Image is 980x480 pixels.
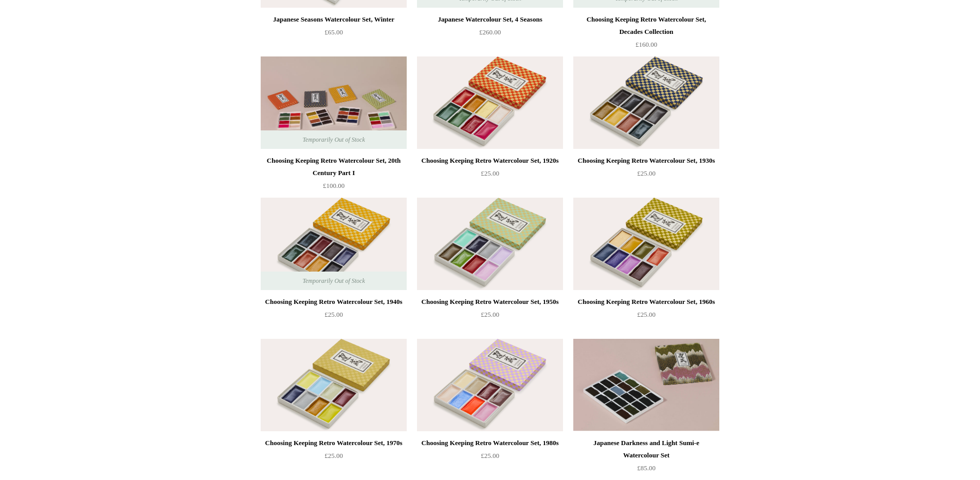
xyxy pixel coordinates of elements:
[576,13,717,38] div: Choosing Keeping Retro Watercolour Set, Decades Collection
[417,198,563,290] img: Choosing Keeping Retro Watercolour Set, 1950s
[261,56,407,149] a: Choosing Keeping Retro Watercolour Set, 20th Century Part I Choosing Keeping Retro Watercolour Se...
[573,56,719,149] a: Choosing Keeping Retro Watercolour Set, 1930s Choosing Keeping Retro Watercolour Set, 1930s
[420,13,560,26] div: Japanese Watercolour Set, 4 Seasons
[417,13,563,55] a: Japanese Watercolour Set, 4 Seasons £260.00
[573,56,719,149] img: Choosing Keeping Retro Watercolour Set, 1930s
[261,198,407,290] a: Choosing Keeping Retro Watercolour Set, 1940s Choosing Keeping Retro Watercolour Set, 1940s Tempo...
[324,452,343,459] span: £25.00
[323,182,344,189] span: £100.00
[637,169,656,177] span: £25.00
[420,155,560,167] div: Choosing Keeping Retro Watercolour Set, 1920s
[636,41,657,48] span: £160.00
[417,437,563,479] a: Choosing Keeping Retro Watercolour Set, 1980s £25.00
[573,339,719,431] a: Japanese Darkness and Light Sumi-e Watercolour Set Japanese Darkness and Light Sumi-e Watercolour...
[481,169,499,177] span: £25.00
[481,452,499,459] span: £25.00
[573,437,719,479] a: Japanese Darkness and Light Sumi-e Watercolour Set £85.00
[573,155,719,197] a: Choosing Keeping Retro Watercolour Set, 1930s £25.00
[263,155,404,179] div: Choosing Keeping Retro Watercolour Set, 20th Century Part I
[261,198,407,290] img: Choosing Keeping Retro Watercolour Set, 1940s
[261,13,407,55] a: Japanese Seasons Watercolour Set, Winter £65.00
[420,296,560,308] div: Choosing Keeping Retro Watercolour Set, 1950s
[576,437,717,462] div: Japanese Darkness and Light Sumi-e Watercolour Set
[324,311,343,318] span: £25.00
[573,13,719,55] a: Choosing Keeping Retro Watercolour Set, Decades Collection £160.00
[573,198,719,290] a: Choosing Keeping Retro Watercolour Set, 1960s Choosing Keeping Retro Watercolour Set, 1960s
[573,339,719,431] img: Japanese Darkness and Light Sumi-e Watercolour Set
[324,28,343,36] span: £65.00
[263,296,404,308] div: Choosing Keeping Retro Watercolour Set, 1940s
[417,56,563,149] a: Choosing Keeping Retro Watercolour Set, 1920s Choosing Keeping Retro Watercolour Set, 1920s
[420,437,560,449] div: Choosing Keeping Retro Watercolour Set, 1980s
[261,296,407,338] a: Choosing Keeping Retro Watercolour Set, 1940s £25.00
[576,155,717,167] div: Choosing Keeping Retro Watercolour Set, 1930s
[637,311,656,318] span: £25.00
[637,464,656,472] span: £85.00
[417,339,563,431] img: Choosing Keeping Retro Watercolour Set, 1980s
[417,296,563,338] a: Choosing Keeping Retro Watercolour Set, 1950s £25.00
[261,56,407,149] img: Choosing Keeping Retro Watercolour Set, 20th Century Part I
[261,155,407,197] a: Choosing Keeping Retro Watercolour Set, 20th Century Part I £100.00
[263,13,404,26] div: Japanese Seasons Watercolour Set, Winter
[292,272,375,290] span: Temporarily Out of Stock
[481,311,499,318] span: £25.00
[417,339,563,431] a: Choosing Keeping Retro Watercolour Set, 1980s Choosing Keeping Retro Watercolour Set, 1980s
[263,437,404,449] div: Choosing Keeping Retro Watercolour Set, 1970s
[261,437,407,479] a: Choosing Keeping Retro Watercolour Set, 1970s £25.00
[576,296,717,308] div: Choosing Keeping Retro Watercolour Set, 1960s
[417,198,563,290] a: Choosing Keeping Retro Watercolour Set, 1950s Choosing Keeping Retro Watercolour Set, 1950s
[417,155,563,197] a: Choosing Keeping Retro Watercolour Set, 1920s £25.00
[292,130,375,149] span: Temporarily Out of Stock
[261,339,407,431] img: Choosing Keeping Retro Watercolour Set, 1970s
[573,198,719,290] img: Choosing Keeping Retro Watercolour Set, 1960s
[417,56,563,149] img: Choosing Keeping Retro Watercolour Set, 1920s
[479,28,501,36] span: £260.00
[573,296,719,338] a: Choosing Keeping Retro Watercolour Set, 1960s £25.00
[261,339,407,431] a: Choosing Keeping Retro Watercolour Set, 1970s Choosing Keeping Retro Watercolour Set, 1970s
